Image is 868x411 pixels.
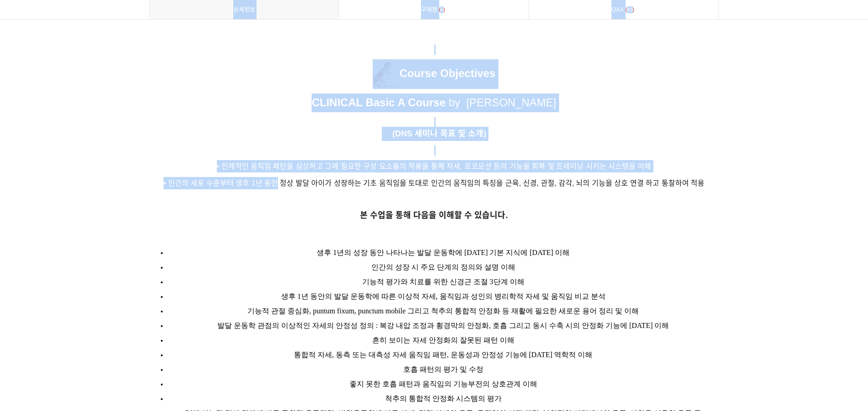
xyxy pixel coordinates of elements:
span: CLINICAL Basic A Course [312,96,446,109]
span: 본 수업을 통해 다음을 이해할 수 있습니다. [360,211,508,220]
span: by [PERSON_NAME] [449,96,556,109]
span: • 전체적인 움직임 패턴을 심상하고 그에 필요한 구성 요소들의 작용을 통해 자세, 로코모션 등의 기능을 회복 및 트레이닝 시키는 시스템을 이해 [217,162,652,170]
span: 호흡 패턴의 평가 및 수정 [403,365,483,373]
span: 1 [437,5,447,15]
span: 생후 1년의 성장 동안 나타나는 발달 운동학에 [DATE] 기본 지식에 [DATE] 이해 [317,249,570,256]
span: 척추의 통합적 안정화 시스템의 평가 [385,395,502,402]
span: 기능적 평가와 치료를 위한 신경근 조절 3단계 이해 [362,278,524,286]
span: 흔히 보이는 자세 안정화의 잘못된 패턴 이해 [372,336,514,344]
img: 1597e3e65a0d2.png [373,62,400,87]
span: 발달 운동학 관점의 이상적인 자세의 안정성 정의 : 복강 내압 조정과 횡경막의 안정화, 호흡 그리고 동시 수축 시의 안정화 기능에 [DATE] 이해 [217,322,669,329]
span: Course Objectives [373,67,496,79]
span: 기능적 관절 중심화, puntum fixum, punctum mobile 그리고 척추의 통합적 안정화 등 재활에 필요한 새로운 용어 정리 및 이해 [247,307,639,315]
span: 인간의 성장 시 주요 단계의 정의와 설명 이해 [371,263,515,271]
span: 통합적 자세, 동측 또는 대측성 자세 움직임 패턴, 운동성과 안정성 기능에 [DATE] 역학적 이해 [294,351,593,359]
span: 생후 1년 동안의 발달 운동학에 따른 이상적 자세, 움직임과 성인의 병리학적 자세 및 움직임 비교 분석 [281,292,606,300]
span: 63 [624,5,636,15]
span: • 인간의 세포 수준부터 생후 1년 동안 정상 발달 아이가 성장하는 기초 움직임을 토대로 인간의 움직임의 특징을 근육, 신경, 관절, 감각, 뇌의 기능을 상호 연결 하고 통찰... [164,179,704,187]
strong: (DNS 세미나 목표 및 소개) [392,129,486,138]
span: 좋지 못한 호흡 패턴과 움직임의 기능부전의 상호관계 이해 [349,380,537,388]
